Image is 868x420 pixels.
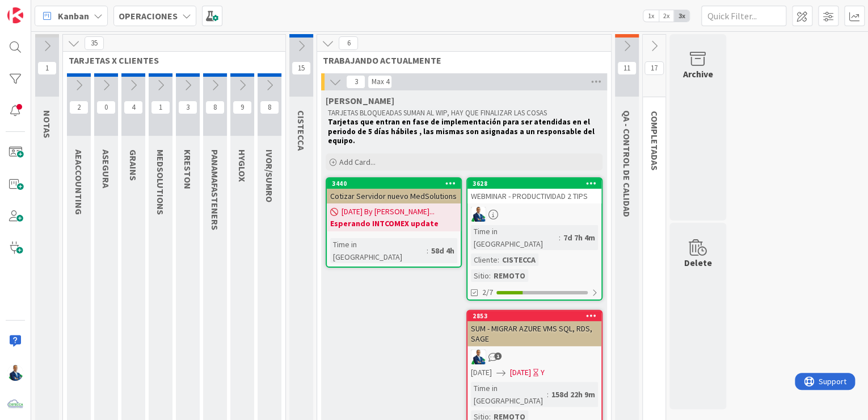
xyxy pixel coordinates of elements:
[237,149,248,182] span: HYGLOX
[466,177,602,301] a: 3628WEBMINAR - PRODUCTIVIDAD 2 TIPSGATime in [GEOGRAPHIC_DATA]:7d 7h 4mCliente:CISTECCASitio:REMO...
[100,149,112,188] span: ASEGURA
[327,189,461,203] div: Cotizar Servidor nuevo MedSolutions
[339,36,358,50] span: 6
[617,61,637,75] span: 11
[471,382,547,407] div: Time in [GEOGRAPHIC_DATA]
[471,207,486,222] img: GA
[96,101,116,114] span: 0
[489,269,491,282] span: :
[209,149,221,230] span: PANAMAFASTENERS
[69,55,271,66] span: TARJETAS X CLIENTES
[339,157,376,167] span: Add Card...
[124,101,143,114] span: 4
[621,110,633,217] span: QA - CONTROL DE CALIDAD
[155,149,166,215] span: MEDSOLUTIONS
[326,177,462,268] a: 3440Cotizar Servidor nuevo MedSolutions[DATE] By [PERSON_NAME]...Esperando INTCOMEX updateTime in...
[467,311,601,321] div: 2853
[85,36,104,50] span: 35
[182,149,193,189] span: KRESTON
[323,55,597,66] span: TRABAJANDO ACTUALMENTE
[467,321,601,346] div: SUM - MIGRAR AZURE VMS SQL, RDS, SAGE
[37,61,57,75] span: 1
[644,61,664,75] span: 17
[41,110,53,138] span: NOTAS
[151,101,170,114] span: 1
[467,207,601,222] div: GA
[7,397,23,413] img: avatar
[643,10,659,22] span: 1x
[491,269,528,282] div: REMOTO
[260,101,279,114] span: 8
[684,256,712,269] div: Delete
[471,367,492,379] span: [DATE]
[498,253,499,266] span: :
[328,117,596,145] strong: Tarjetas que entran en fase de implementación para ser atendidas en el periodo de 5 días hábiles ...
[119,10,178,22] b: OPERACIONES
[233,101,252,114] span: 9
[342,206,435,218] span: [DATE] By [PERSON_NAME]...
[296,110,307,151] span: CISTECCA
[467,350,601,364] div: GA
[473,312,601,320] div: 2853
[471,269,489,282] div: Sitio
[205,101,225,114] span: 8
[471,253,498,266] div: Cliente
[69,101,89,114] span: 2
[701,6,786,26] input: Quick Filter...
[327,178,461,203] div: 3440Cotizar Servidor nuevo MedSolutions
[264,149,275,202] span: IVOR/SUMRO
[332,180,461,188] div: 3440
[467,189,601,203] div: WEBMINAR - PRODUCTIVIDAD 2 TIPS
[547,388,549,401] span: :
[178,101,197,114] span: 3
[328,108,547,118] span: TARJETAS BLOQUEADAS SUMAN AL WIP, HAY QUE FINALIZAR LAS COSAS
[467,311,601,346] div: 2853SUM - MIGRAR AZURE VMS SQL, RDS, SAGE
[292,61,311,75] span: 15
[346,75,365,89] span: 3
[683,67,713,81] div: Archive
[73,149,85,215] span: AEACCOUNTING
[482,286,493,298] span: 2/7
[428,244,457,257] div: 58d 4h
[427,244,428,257] span: :
[327,178,461,189] div: 3440
[471,350,486,364] img: GA
[561,231,598,244] div: 7d 7h 4m
[58,9,89,23] span: Kanban
[541,367,545,379] div: Y
[326,95,394,106] span: GABRIEL
[7,365,23,381] img: GA
[128,149,139,181] span: GRAINS
[559,231,561,244] span: :
[471,225,559,250] div: Time in [GEOGRAPHIC_DATA]
[659,10,674,22] span: 2x
[549,388,598,401] div: 158d 22h 9m
[674,10,689,22] span: 3x
[494,352,502,360] span: 1
[330,238,427,263] div: Time in [GEOGRAPHIC_DATA]
[24,2,52,15] span: Support
[330,218,457,229] b: Esperando INTCOMEX update
[510,367,531,379] span: [DATE]
[467,178,601,189] div: 3628
[7,7,23,23] img: Visit kanbanzone.com
[371,79,389,85] div: Max 4
[499,253,538,266] div: CISTECCA
[467,178,601,203] div: 3628WEBMINAR - PRODUCTIVIDAD 2 TIPS
[473,180,601,188] div: 3628
[649,111,660,171] span: COMPLETADAS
